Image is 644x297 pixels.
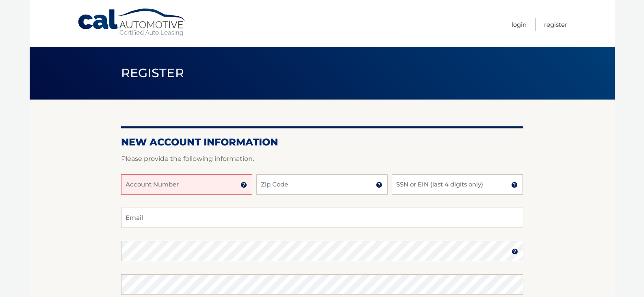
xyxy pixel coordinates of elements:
[121,65,184,80] span: Register
[511,182,518,188] img: tooltip.svg
[544,18,567,31] a: Register
[241,182,247,188] img: tooltip.svg
[392,174,523,195] input: SSN or EIN (last 4 digits only)
[256,174,388,195] input: Zip Code
[121,174,252,195] input: Account Number
[376,182,382,188] img: tooltip.svg
[512,248,518,255] img: tooltip.svg
[121,208,523,228] input: Email
[77,8,187,37] a: Cal Automotive
[121,153,523,165] p: Please provide the following information.
[512,18,527,31] a: Login
[121,136,523,148] h2: New Account Information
